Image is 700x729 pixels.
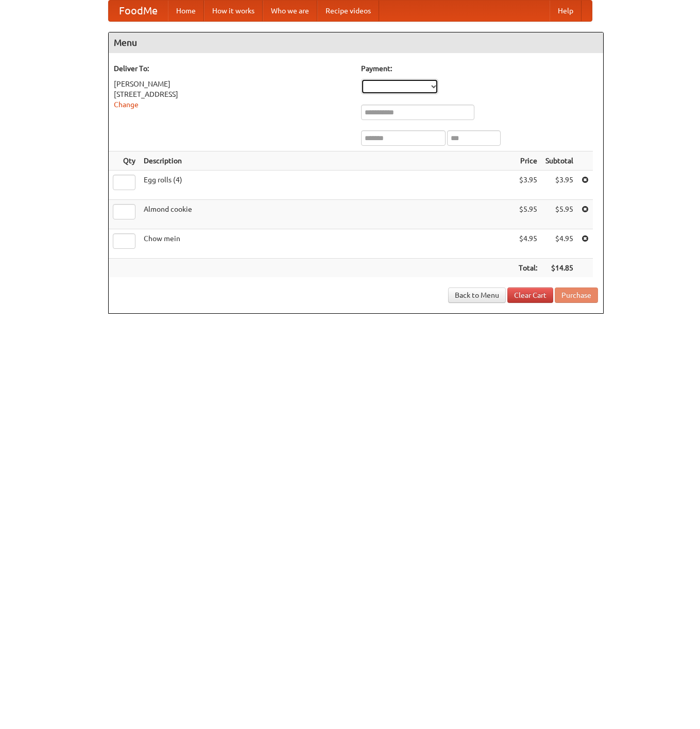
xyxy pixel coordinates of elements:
div: [PERSON_NAME] [114,79,351,89]
a: How it works [204,1,263,21]
a: Change [114,100,139,109]
th: Subtotal [541,151,577,171]
h5: Payment: [361,63,598,74]
a: Help [550,1,582,21]
td: $5.95 [541,200,577,229]
td: Egg rolls (4) [140,171,515,200]
div: [STREET_ADDRESS] [114,89,351,99]
td: $3.95 [515,171,541,200]
th: Description [140,151,515,171]
th: $14.85 [541,259,577,278]
a: Back to Menu [448,287,506,303]
a: Recipe videos [317,1,379,21]
a: Clear Cart [507,287,553,303]
td: Almond cookie [140,200,515,229]
td: $4.95 [541,229,577,259]
td: $5.95 [515,200,541,229]
a: Home [168,1,204,21]
h5: Deliver To: [114,63,351,74]
td: $4.95 [515,229,541,259]
td: $3.95 [541,171,577,200]
th: Qty [109,151,140,171]
a: Who we are [263,1,317,21]
a: FoodMe [109,1,168,21]
button: Purchase [555,287,598,303]
th: Price [515,151,541,171]
h4: Menu [109,32,603,53]
td: Chow mein [140,229,515,259]
th: Total: [515,259,541,278]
